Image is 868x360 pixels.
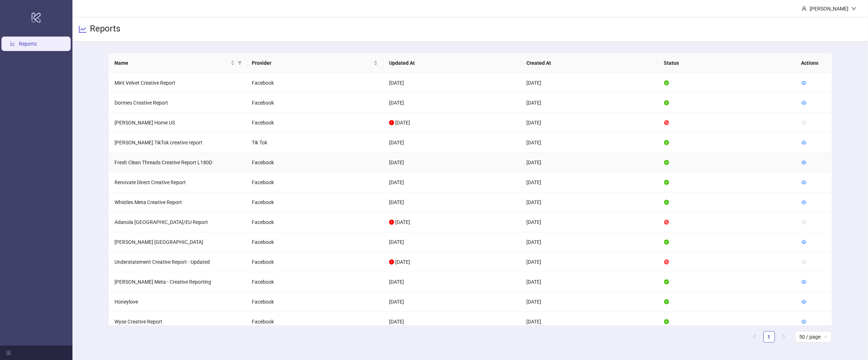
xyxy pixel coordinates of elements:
[801,100,806,105] span: eye
[521,113,658,133] td: [DATE]
[664,240,669,245] span: check-circle
[521,232,658,252] td: [DATE]
[109,93,246,113] td: Dormeo Creative Report
[383,173,521,192] td: [DATE]
[246,53,384,73] th: Provider
[246,312,383,332] td: Facebook
[383,192,521,212] td: [DATE]
[778,331,789,343] button: right
[801,220,806,225] span: eye
[246,73,383,93] td: Facebook
[796,53,832,73] th: Actions
[801,140,806,145] a: eye
[521,173,658,192] td: [DATE]
[801,279,806,284] span: eye
[801,80,806,85] span: eye
[246,153,383,173] td: Facebook
[19,41,37,47] a: Reports
[109,173,246,192] td: Renovate Direct Creative Report
[749,331,760,343] li: Previous Page
[521,252,658,272] td: [DATE]
[109,53,246,73] th: Name
[383,93,521,113] td: [DATE]
[801,179,806,185] a: eye
[383,133,521,153] td: [DATE]
[389,120,394,125] span: exclamation-circle
[521,93,658,113] td: [DATE]
[801,80,806,86] a: eye
[389,259,394,264] span: exclamation-circle
[795,331,832,343] div: Page Size
[801,299,806,305] a: eye
[521,133,658,153] td: [DATE]
[521,73,658,93] td: [DATE]
[109,292,246,312] td: Honeylove
[109,312,246,332] td: Wyse Creative Report
[807,5,851,13] div: [PERSON_NAME]
[383,73,521,93] td: [DATE]
[109,212,246,232] td: Adanola [GEOGRAPHIC_DATA]/EU Report
[383,312,521,332] td: [DATE]
[109,272,246,292] td: [PERSON_NAME] Meta - Creative Reporting
[90,23,120,35] h3: Reports
[246,252,383,272] td: Facebook
[252,59,372,67] span: Provider
[236,58,243,68] span: filter
[664,140,669,145] span: check-circle
[246,93,383,113] td: Facebook
[246,272,383,292] td: Facebook
[664,100,669,105] span: check-circle
[114,59,229,67] span: Name
[521,292,658,312] td: [DATE]
[521,53,658,73] th: Created At
[521,272,658,292] td: [DATE]
[801,160,806,165] a: eye
[521,153,658,173] td: [DATE]
[801,319,806,325] a: eye
[801,120,806,125] span: eye
[778,331,789,343] li: Next Page
[763,331,775,343] li: 1
[658,53,796,73] th: Status
[109,252,246,272] td: Understatement Creative Report - Updated
[801,199,806,205] a: eye
[109,192,246,212] td: Whistles Meta Creative Report
[246,192,383,212] td: Facebook
[664,160,669,165] span: check-circle
[395,259,410,265] span: [DATE]
[664,299,669,304] span: check-circle
[383,232,521,252] td: [DATE]
[246,292,383,312] td: Facebook
[109,113,246,133] td: [PERSON_NAME] Home US
[752,334,757,339] span: left
[109,133,246,153] td: [PERSON_NAME] TikTok creative report
[800,331,827,342] span: 50 / page
[764,331,775,342] a: 1
[383,292,521,312] td: [DATE]
[384,53,521,73] th: Updated At
[521,192,658,212] td: [DATE]
[109,232,246,252] td: [PERSON_NAME] [GEOGRAPHIC_DATA]
[395,120,410,126] span: [DATE]
[801,279,806,285] a: eye
[801,259,806,264] span: eye
[801,100,806,106] a: eye
[664,279,669,284] span: check-circle
[395,219,410,225] span: [DATE]
[383,272,521,292] td: [DATE]
[664,200,669,205] span: check-circle
[521,312,658,332] td: [DATE]
[664,319,669,324] span: check-circle
[749,331,760,343] button: left
[664,220,669,225] span: stop
[801,299,806,304] span: eye
[246,212,383,232] td: Facebook
[246,133,383,153] td: Tik Tok
[246,232,383,252] td: Facebook
[781,334,786,339] span: right
[246,113,383,133] td: Facebook
[521,212,658,232] td: [DATE]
